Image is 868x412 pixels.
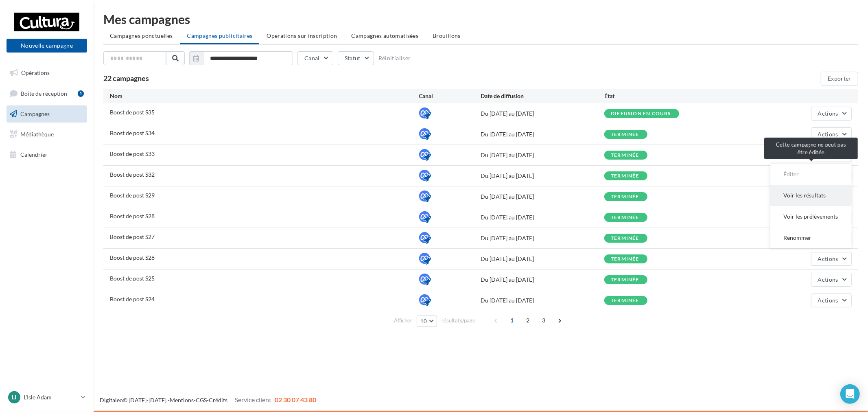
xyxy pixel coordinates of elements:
div: Du [DATE] au [DATE] [481,172,604,180]
button: Exporter [821,72,858,85]
button: Actions [811,127,852,141]
button: Actions [811,252,852,266]
span: 22 campagnes [103,74,149,83]
span: Opérations [21,69,50,76]
a: Calendrier [5,146,89,163]
div: Mes campagnes [103,13,858,25]
a: Médiathèque [5,126,89,143]
div: Du [DATE] au [DATE] [481,193,604,201]
span: Boost de post S27 [110,233,155,240]
span: Boost de post S34 [110,129,155,136]
a: LI L'Isle Adam [7,390,87,405]
div: Du [DATE] au [DATE] [481,255,604,263]
button: Réinitialiser [378,55,411,61]
div: Du [DATE] au [DATE] [481,296,604,305]
div: terminée [611,236,639,241]
div: terminée [611,194,639,199]
span: Boost de post S25 [110,275,155,282]
div: Du [DATE] au [DATE] [481,110,604,118]
span: Calendrier [20,151,48,158]
a: Opérations [5,64,89,81]
span: Boost de post S29 [110,192,155,199]
span: © [DATE]-[DATE] - - - [100,397,316,403]
span: 1 [505,314,518,327]
div: terminée [611,277,639,283]
div: Du [DATE] au [DATE] [481,130,604,138]
button: Nouvelle campagne [7,39,87,53]
span: 02 30 07 43 80 [275,396,316,403]
span: Actions [818,276,838,283]
button: Voir les résultats [770,185,852,206]
span: 3 [537,314,550,327]
a: Campagnes [5,105,89,123]
span: Actions [818,297,838,304]
span: Boost de post S24 [110,296,155,302]
div: terminée [611,256,639,262]
span: Campagnes ponctuelles [110,32,173,39]
span: Service client [235,396,271,403]
span: Boost de post S26 [110,254,155,261]
button: Canal [297,51,333,65]
span: Campagnes [20,110,50,117]
a: Mentions [170,397,194,403]
div: Date de diffusion [481,92,604,100]
div: terminée [611,298,639,303]
span: Boîte de réception [21,90,67,96]
div: terminée [611,215,639,220]
div: Nom [110,92,419,100]
div: Open Intercom Messenger [840,384,860,404]
span: Boost de post S35 [110,109,155,116]
span: Afficher [394,317,412,324]
button: Actions [811,273,852,287]
span: LI [12,393,17,401]
button: Statut [338,51,374,65]
span: Boost de post S32 [110,171,155,178]
span: résultats/page [442,317,475,324]
a: Boîte de réception1 [5,85,89,102]
div: terminée [611,132,639,137]
div: 1 [78,90,84,97]
button: Voir les prélèvements [770,206,852,227]
span: Campagnes automatisées [352,32,419,39]
div: Du [DATE] au [DATE] [481,213,604,221]
div: terminée [611,153,639,158]
span: Actions [818,110,838,117]
span: 2 [521,314,534,327]
span: Médiathèque [20,131,54,138]
div: État [604,92,728,100]
div: Du [DATE] au [DATE] [481,151,604,159]
button: 10 [417,316,437,327]
span: Actions [818,131,838,138]
div: Du [DATE] au [DATE] [481,234,604,242]
button: Renommer [770,227,852,248]
span: Brouillons [433,32,461,39]
button: Actions [811,294,852,307]
div: Canal [419,92,481,100]
a: CGS [196,397,207,403]
span: Operations sur inscription [267,32,337,39]
div: terminée [611,173,639,179]
a: Digitaleo [100,397,123,403]
span: Actions [818,255,838,262]
span: 10 [420,318,427,324]
button: Actions [811,107,852,121]
p: L'Isle Adam [24,393,78,401]
span: Boost de post S28 [110,213,155,219]
a: Crédits [209,397,227,403]
div: Diffusion en cours [611,111,671,116]
span: Boost de post S33 [110,150,155,157]
div: Cette campagne ne peut pas être éditée [764,138,858,159]
div: Du [DATE] au [DATE] [481,276,604,284]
